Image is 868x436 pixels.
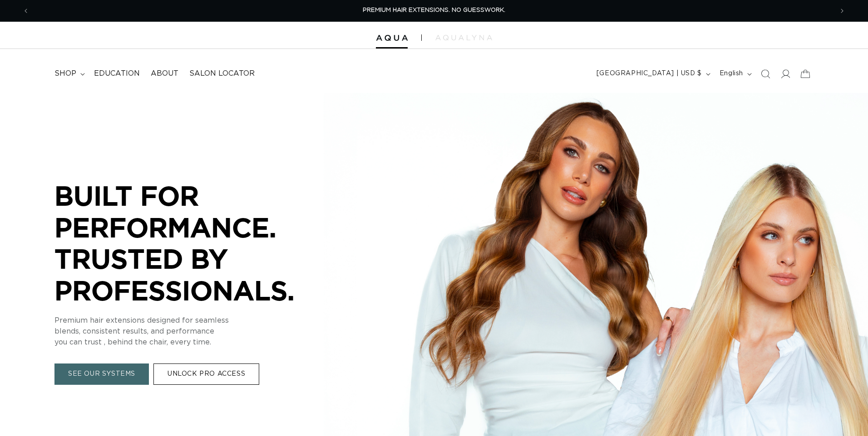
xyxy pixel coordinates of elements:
[184,63,260,84] a: Salon Locator
[363,7,505,13] span: PREMIUM HAIR EXTENSIONS. NO GUESSWORK.
[153,363,259,385] a: UNLOCK PRO ACCESS
[54,69,76,78] span: shop
[376,35,408,41] img: Aqua Hair Extensions
[94,69,140,78] span: Education
[54,363,149,385] a: SEE OUR SYSTEMS
[597,69,702,78] span: [GEOGRAPHIC_DATA] | USD $
[54,326,327,337] p: blends, consistent results, and performance
[591,65,714,82] button: [GEOGRAPHIC_DATA] | USD $
[755,64,775,84] summary: Search
[720,69,743,78] span: English
[151,69,178,78] span: About
[54,315,327,326] p: Premium hair extensions designed for seamless
[49,63,89,84] summary: shop
[145,63,184,84] a: About
[189,69,255,78] span: Salon Locator
[54,180,327,306] p: BUILT FOR PERFORMANCE. TRUSTED BY PROFESSIONALS.
[89,63,145,84] a: Education
[832,2,852,19] button: Next announcement
[435,35,492,40] img: aqualyna.com
[16,2,36,19] button: Previous announcement
[54,337,327,348] p: you can trust , behind the chair, every time.
[714,65,755,82] button: English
